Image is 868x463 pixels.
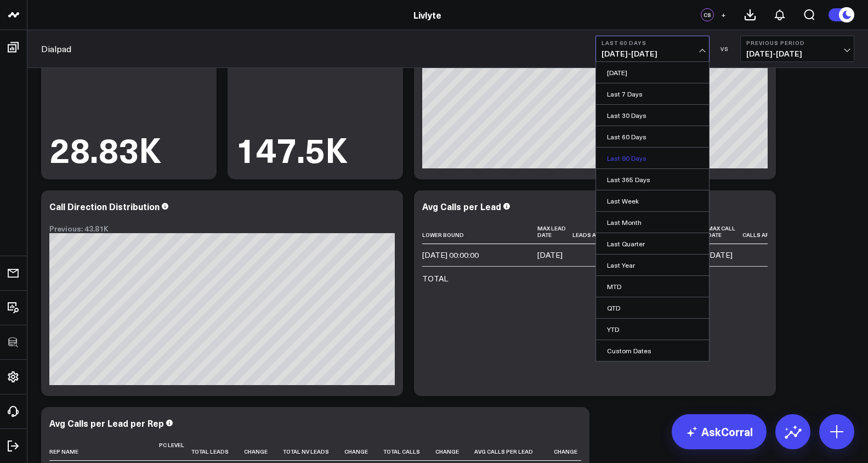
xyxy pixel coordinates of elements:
[672,414,767,449] a: AskCorral
[422,200,501,212] div: Avg Calls per Lead
[344,436,383,461] th: Change
[41,43,71,55] a: Dialpad
[746,39,848,46] b: Previous Period
[595,36,710,62] button: Last 60 Days[DATE]-[DATE]
[537,250,563,261] div: [DATE]
[740,36,854,62] button: Previous Period[DATE]-[DATE]
[602,49,704,58] span: [DATE] - [DATE]
[717,8,730,21] button: +
[474,436,548,461] th: Avg Calls Per Lead
[596,319,709,340] a: YTD
[49,200,160,212] div: Call Direction Distribution
[236,132,348,166] div: 147.5K
[49,436,159,461] th: Rep Name
[721,11,726,19] span: +
[422,219,532,244] th: Lower Bound
[596,126,709,147] a: Last 60 Days
[244,436,283,461] th: Change
[283,436,344,461] th: Total Nv Leads
[422,273,448,284] div: TOTAL
[49,417,164,429] div: Avg Calls per Lead per Rep
[191,436,244,461] th: Total Leads
[596,233,709,254] a: Last Quarter
[596,148,709,168] a: Last 90 Days
[383,436,435,461] th: Total Calls
[742,219,803,244] th: Calls After Lb
[701,8,714,21] div: CS
[596,212,709,233] a: Last Month
[159,436,191,461] th: Pc Level
[435,436,474,461] th: Change
[596,190,709,211] a: Last Week
[707,219,742,244] th: Max Call Date
[596,105,709,126] a: Last 30 Days
[707,250,733,261] div: [DATE]
[572,219,633,244] th: Leads After Lb
[596,276,709,297] a: MTD
[596,62,709,83] a: [DATE]
[537,219,572,244] th: Max Lead Date
[422,250,479,261] div: [DATE] 00:00:00
[49,132,161,166] div: 28.83K
[602,39,704,46] b: Last 60 Days
[596,297,709,318] a: QTD
[548,436,584,461] th: Change
[596,169,709,190] a: Last 365 Days
[596,83,709,104] a: Last 7 Days
[746,49,848,58] span: [DATE] - [DATE]
[596,255,709,275] a: Last Year
[596,340,709,361] a: Custom Dates
[49,224,395,233] div: Previous: 43.81K
[715,46,735,52] div: VS
[413,9,441,21] a: Livlyte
